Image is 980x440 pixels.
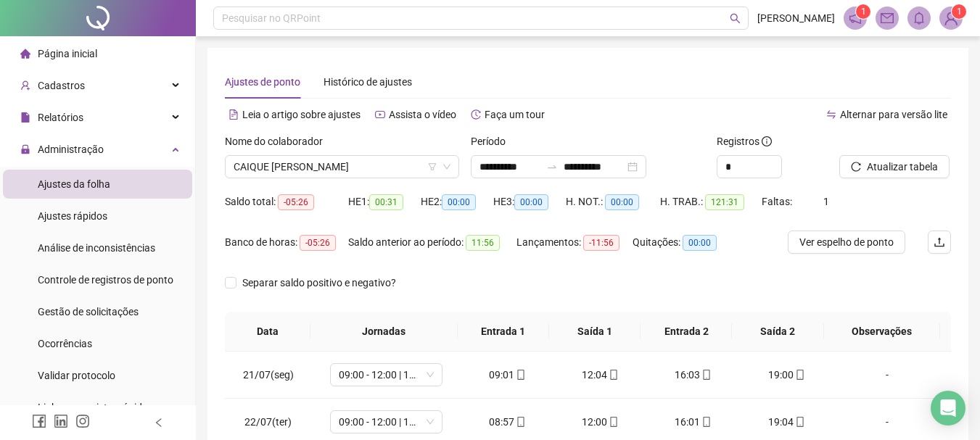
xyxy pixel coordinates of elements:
[348,194,421,210] div: HE 1:
[38,144,104,155] span: Administração
[375,109,385,120] span: youtube
[38,80,85,91] span: Cadastros
[849,12,862,25] span: notification
[473,367,543,383] div: 09:01
[881,12,894,25] span: mail
[700,417,712,427] span: mobile
[225,312,310,352] th: Data
[659,367,728,383] div: 16:03
[844,367,930,383] div: -
[840,109,947,120] span: Alternar para versão lite
[633,234,734,251] div: Quitações:
[38,306,139,317] span: Gestão de solicitações
[839,155,950,178] button: Atualizar tabela
[856,4,870,19] sup: 1
[20,144,30,154] span: lock
[38,210,107,222] span: Ajustes rápidos
[38,48,97,59] span: Página inicial
[546,161,558,173] span: to
[339,411,434,433] span: 09:00 - 12:00 | 16:00 - 19:00
[824,312,940,352] th: Observações
[566,367,635,383] div: 12:04
[514,194,548,210] span: 00:00
[762,136,772,146] span: info-circle
[566,414,635,430] div: 12:00
[607,417,619,427] span: mobile
[700,370,712,380] span: mobile
[546,161,558,173] span: swap-right
[867,159,938,175] span: Atualizar tabela
[389,109,456,120] span: Assista o vídeo
[752,367,821,383] div: 19:00
[566,194,660,210] div: H. NOT.:
[38,402,148,413] span: Link para registro rápido
[794,370,805,380] span: mobile
[473,414,543,430] div: 08:57
[836,323,928,339] span: Observações
[234,156,450,178] span: CAIQUE RODRIGO LEMES SALLES
[660,194,762,210] div: H. TRAB.:
[225,133,332,149] label: Nome do colaborador
[244,416,292,428] span: 22/07(ter)
[75,414,90,428] span: instagram
[243,369,294,381] span: 21/07(seg)
[38,242,155,254] span: Análise de inconsistências
[844,414,930,430] div: -
[851,162,861,172] span: reload
[730,13,741,24] span: search
[471,133,515,149] label: Período
[514,370,526,380] span: mobile
[38,274,173,286] span: Controle de registros de ponto
[236,275,402,291] span: Separar saldo positivo e negativo?
[339,364,434,386] span: 09:00 - 12:00 | 16:00 - 19:00
[931,391,965,426] div: Open Intercom Messenger
[659,414,728,430] div: 16:01
[957,7,962,17] span: 1
[493,194,566,210] div: HE 3:
[428,162,437,171] span: filter
[38,178,110,190] span: Ajustes da folha
[242,109,361,120] span: Leia o artigo sobre ajustes
[823,196,829,207] span: 1
[38,338,92,349] span: Ocorrências
[421,194,493,210] div: HE 2:
[38,370,115,381] span: Validar protocolo
[861,7,866,17] span: 1
[752,414,821,430] div: 19:04
[348,234,516,251] div: Saldo anterior ao período:
[20,112,30,123] span: file
[485,109,545,120] span: Faça um tour
[324,76,412,88] span: Histórico de ajustes
[583,235,619,251] span: -11:56
[705,194,744,210] span: 121:31
[278,194,314,210] span: -05:26
[717,133,772,149] span: Registros
[466,235,500,251] span: 11:56
[826,109,836,120] span: swap
[799,234,894,250] span: Ver espelho de ponto
[32,414,46,428] span: facebook
[683,235,717,251] span: 00:00
[794,417,805,427] span: mobile
[913,12,926,25] span: bell
[605,194,639,210] span: 00:00
[310,312,458,352] th: Jornadas
[471,109,481,120] span: history
[952,4,966,19] sup: Atualize o seu contato no menu Meus Dados
[940,7,962,29] img: 86455
[762,196,794,207] span: Faltas:
[934,236,945,248] span: upload
[228,109,239,120] span: file-text
[20,80,30,91] span: user-add
[788,231,905,254] button: Ver espelho de ponto
[54,414,68,428] span: linkedin
[607,370,619,380] span: mobile
[641,312,732,352] th: Entrada 2
[549,312,641,352] th: Saída 1
[20,49,30,59] span: home
[225,194,348,210] div: Saldo total:
[516,234,633,251] div: Lançamentos:
[458,312,549,352] th: Entrada 1
[732,312,823,352] th: Saída 2
[300,235,336,251] span: -05:26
